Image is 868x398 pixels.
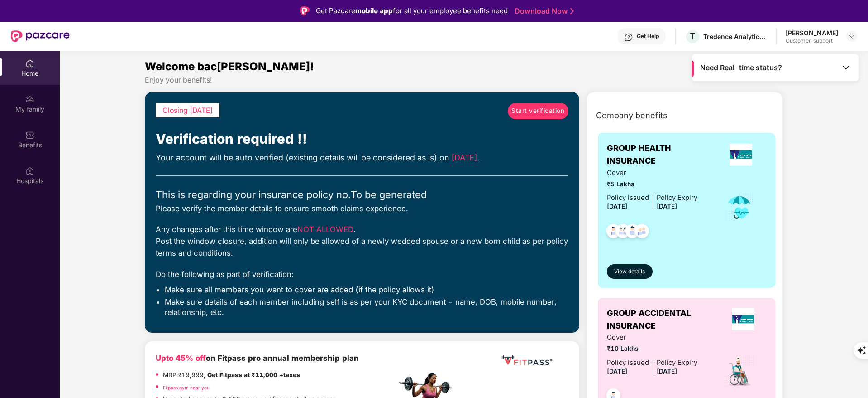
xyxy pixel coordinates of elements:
[690,31,696,42] span: T
[657,203,677,210] span: [DATE]
[786,37,838,44] div: Customer_support
[612,221,634,243] img: svg+xml;base64,PHN2ZyB4bWxucz0iaHR0cDovL3d3dy53My5vcmcvMjAwMC9zdmciIHdpZHRoPSI0OC45MTUiIGhlaWdodD...
[156,187,568,202] div: This is regarding your insurance policy no. To be generated
[25,59,34,68] img: svg+xml;base64,PHN2ZyBpZD0iSG9tZSIgeG1sbnM9Imh0dHA6Ly93d3cudzMub3JnLzIwMDAvc3ZnIiB3aWR0aD0iMjAiIG...
[316,5,508,16] div: Get Pazcare for all your employee benefits need
[511,106,564,116] span: Start verification
[25,131,34,140] img: svg+xml;base64,PHN2ZyBpZD0iQmVuZWZpdHMiIHhtbG5zPSJodHRwOi8vd3d3LnczLm9yZy8yMDAwL3N2ZyIgd2lkdGg9Ij...
[725,192,754,222] img: icon
[607,344,697,354] span: ₹10 Lakhs
[602,221,625,243] img: svg+xml;base64,PHN2ZyB4bWxucz0iaHR0cDovL3d3dy53My5vcmcvMjAwMC9zdmciIHdpZHRoPSI0OC45NDMiIGhlaWdodD...
[508,103,568,119] a: Start verification
[607,358,649,368] div: Policy issued
[297,225,353,234] span: NOT ALLOWED
[156,354,206,363] b: Upto 45% off
[607,264,653,279] button: View details
[300,6,310,15] img: Logo
[156,354,359,363] b: on Fitpass pro annual membership plan
[207,371,300,379] strong: Get Fitpass at ₹11,000 +taxes
[25,95,34,104] img: svg+xml;base64,PHN2ZyB3aWR0aD0iMjAiIGhlaWdodD0iMjAiIHZpZXdCb3g9IjAgMCAyMCAyMCIgZmlsbD0ibm9uZSIgeG...
[515,6,571,16] a: Download Now
[607,332,697,343] span: Cover
[145,75,783,85] div: Enjoy your benefits!
[156,128,568,150] div: Verification required !!
[500,352,554,369] img: fppp.png
[11,30,70,42] img: New Pazcare Logo
[165,285,568,295] li: Make sure all members you want to cover are added (if the policy allows it)
[607,193,649,203] div: Policy issued
[786,29,838,37] div: [PERSON_NAME]
[657,358,697,368] div: Policy Expiry
[614,267,645,276] span: View details
[596,109,668,122] span: Company benefits
[624,33,633,42] img: svg+xml;base64,PHN2ZyBpZD0iSGVscC0zMngzMiIgeG1sbnM9Imh0dHA6Ly93d3cudzMub3JnLzIwMDAvc3ZnIiB3aWR0aD...
[162,106,213,115] span: Closing [DATE]
[163,385,210,390] a: Fitpass gym near you
[703,32,767,41] div: Tredence Analytics Solutions Private Limited
[607,368,627,375] span: [DATE]
[637,33,659,40] div: Get Help
[156,203,568,214] div: Please verify the member details to ensure smooth claims experience.
[165,297,568,317] li: Make sure details of each member including self is as per your KYC document - name, DOB, mobile n...
[607,142,715,168] span: GROUP HEALTH INSURANCE
[657,193,697,203] div: Policy Expiry
[657,368,677,375] span: [DATE]
[631,221,653,243] img: svg+xml;base64,PHN2ZyB4bWxucz0iaHR0cDovL3d3dy53My5vcmcvMjAwMC9zdmciIHdpZHRoPSI0OC45NDMiIGhlaWdodD...
[156,151,568,164] div: Your account will be auto verified (existing details will be considered as is) on .
[451,153,477,162] span: [DATE]
[145,60,314,73] span: Welcome bac[PERSON_NAME]!
[732,308,754,330] img: insurerLogo
[156,268,568,280] div: Do the following as part of verification:
[730,144,752,166] img: insurerLogo
[841,63,850,72] img: Toggle Icon
[25,166,34,175] img: svg+xml;base64,PHN2ZyBpZD0iSG9zcGl0YWxzIiB4bWxucz0iaHR0cDovL3d3dy53My5vcmcvMjAwMC9zdmciIHdpZHRoPS...
[156,223,568,259] div: Any changes after this time window are . Post the window closure, addition will only be allowed o...
[607,307,720,333] span: GROUP ACCIDENTAL INSURANCE
[724,356,755,388] img: icon
[570,6,574,16] img: Stroke
[607,168,697,178] span: Cover
[607,180,697,189] span: ₹5 Lakhs
[607,203,627,210] span: [DATE]
[848,33,855,40] img: svg+xml;base64,PHN2ZyBpZD0iRHJvcGRvd24tMzJ4MzIiIHhtbG5zPSJodHRwOi8vd3d3LnczLm9yZy8yMDAwL3N2ZyIgd2...
[355,6,393,15] strong: mobile app
[163,371,205,379] del: MRP ₹19,999,
[700,63,782,73] span: Need Real-time status?
[621,221,644,243] img: svg+xml;base64,PHN2ZyB4bWxucz0iaHR0cDovL3d3dy53My5vcmcvMjAwMC9zdmciIHdpZHRoPSI0OC45NDMiIGhlaWdodD...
